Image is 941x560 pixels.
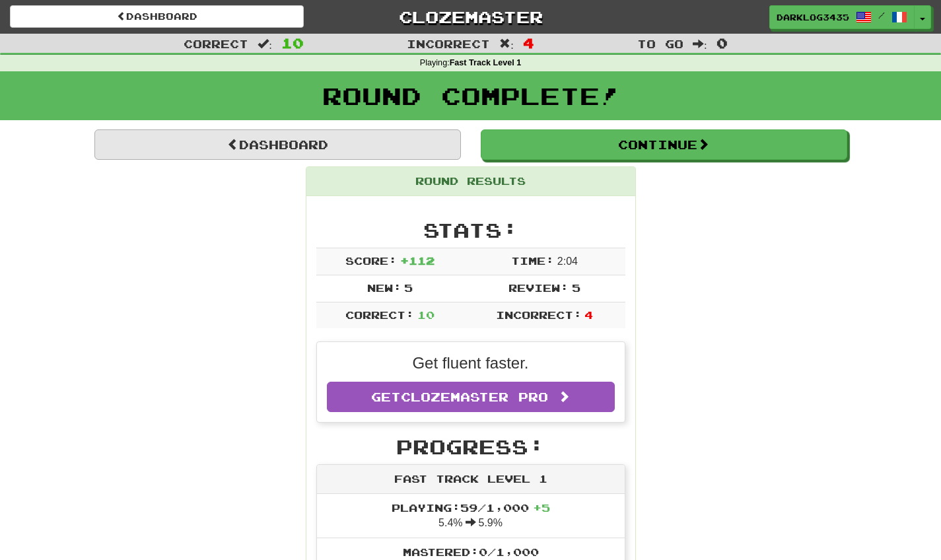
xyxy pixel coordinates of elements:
[557,256,578,267] span: 2 : 0 4
[693,38,707,50] span: :
[878,11,885,20] span: /
[258,38,272,50] span: :
[10,5,304,28] a: Dashboard
[496,308,582,321] span: Incorrect:
[637,37,683,50] span: To go
[345,308,414,321] span: Correct:
[400,254,435,267] span: + 112
[316,436,625,458] h2: Progress:
[523,35,534,51] span: 4
[327,382,615,412] a: GetClozemaster Pro
[407,37,490,50] span: Incorrect
[401,390,548,404] span: Clozemaster Pro
[5,83,936,109] h1: Round Complete!
[345,254,397,267] span: Score:
[327,352,615,374] p: Get fluent faster.
[184,37,248,50] span: Correct
[481,129,847,160] button: Continue
[367,281,401,294] span: New:
[392,501,550,514] span: Playing: 59 / 1,000
[324,5,617,28] a: Clozemaster
[403,545,539,558] span: Mastered: 0 / 1,000
[306,167,635,196] div: Round Results
[417,308,435,321] span: 10
[281,35,304,51] span: 10
[572,281,580,294] span: 5
[404,281,413,294] span: 5
[508,281,569,294] span: Review:
[533,501,550,514] span: + 5
[317,494,625,539] li: 5.4% 5.9%
[716,35,728,51] span: 0
[94,129,461,160] a: Dashboard
[499,38,514,50] span: :
[450,58,522,67] strong: Fast Track Level 1
[769,5,915,29] a: DarkLog3435 /
[316,219,625,241] h2: Stats:
[777,11,849,23] span: DarkLog3435
[317,465,625,494] div: Fast Track Level 1
[511,254,554,267] span: Time:
[584,308,593,321] span: 4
